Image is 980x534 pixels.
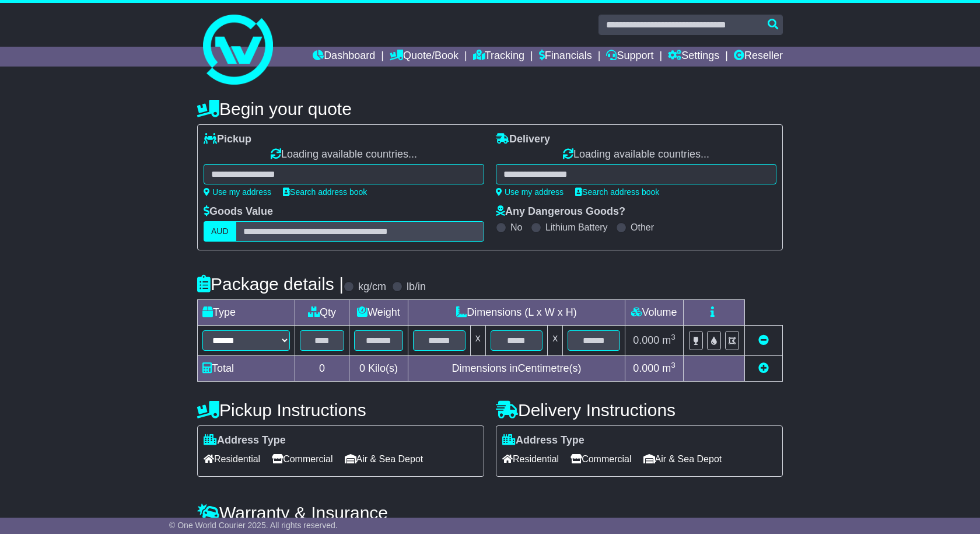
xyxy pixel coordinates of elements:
span: m [662,362,675,374]
span: Air & Sea Depot [643,450,722,468]
a: Search address book [283,187,367,197]
td: Weight [349,300,408,326]
span: Residential [502,450,559,468]
a: Remove this item [758,334,769,346]
span: Commercial [570,450,631,468]
label: Pickup [204,133,251,146]
td: x [548,326,563,356]
label: lb/in [407,281,426,294]
a: Financials [539,47,592,67]
span: Commercial [272,450,332,468]
a: Search address book [575,187,659,197]
td: Type [198,300,295,326]
a: Use my address [204,187,271,197]
a: Use my address [496,187,563,197]
span: © One World Courier 2025. All rights reserved. [169,521,338,530]
label: kg/cm [358,281,386,294]
td: 0 [295,356,349,382]
label: AUD [204,221,236,242]
a: Settings [668,47,719,67]
td: Total [198,356,295,382]
h4: Package details | [197,274,344,294]
td: Qty [295,300,349,326]
sup: 3 [671,333,675,341]
label: Address Type [502,434,584,447]
span: Residential [204,450,260,468]
a: Tracking [473,47,524,67]
td: Kilo(s) [349,356,408,382]
span: 0.000 [633,362,659,374]
span: m [662,334,675,346]
sup: 3 [671,361,675,369]
div: Loading available countries... [204,148,484,161]
h4: Begin your quote [197,99,783,118]
td: Dimensions (L x W x H) [408,300,625,326]
label: Address Type [204,434,286,447]
a: Reseller [734,47,783,67]
label: No [510,222,522,233]
a: Support [606,47,653,67]
label: Any Dangerous Goods? [496,205,625,218]
td: Dimensions in Centimetre(s) [408,356,625,382]
a: Quote/Book [390,47,459,67]
label: Other [631,222,654,233]
span: 0.000 [633,334,659,346]
span: 0 [359,362,365,374]
label: Lithium Battery [545,222,608,233]
div: Loading available countries... [496,148,776,161]
td: Volume [625,300,683,326]
td: x [470,326,485,356]
h4: Pickup Instructions [197,400,484,420]
label: Goods Value [204,205,273,218]
span: Air & Sea Depot [345,450,423,468]
a: Add new item [758,362,769,374]
label: Delivery [496,133,550,146]
h4: Warranty & Insurance [197,503,783,522]
a: Dashboard [313,47,375,67]
h4: Delivery Instructions [496,400,783,420]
